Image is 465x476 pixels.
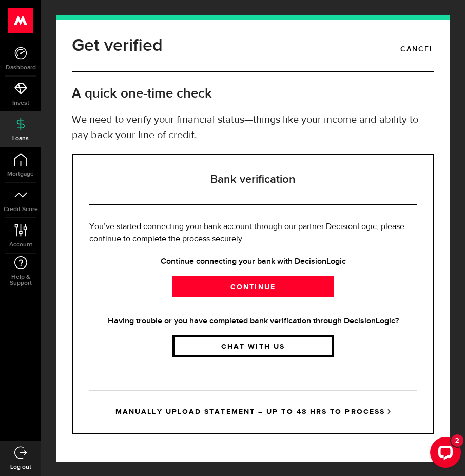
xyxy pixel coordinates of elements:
[422,433,465,476] iframe: LiveChat chat widget
[172,335,334,357] a: Chat with us
[89,315,417,328] strong: Having trouble or you have completed bank verification through DecisionLogic?
[89,256,417,268] strong: Continue connecting your bank with DecisionLogic
[400,41,434,58] a: Cancel
[89,223,404,243] span: You’ve started connecting your bank account through our partner DecisionLogic, please continue to...
[172,276,334,297] a: Continue
[72,112,434,143] p: We need to verify your financial status—things like your income and ability to pay back your line...
[89,155,417,205] h3: Bank verification
[72,85,434,102] h2: A quick one-time check
[72,32,163,59] h1: Get verified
